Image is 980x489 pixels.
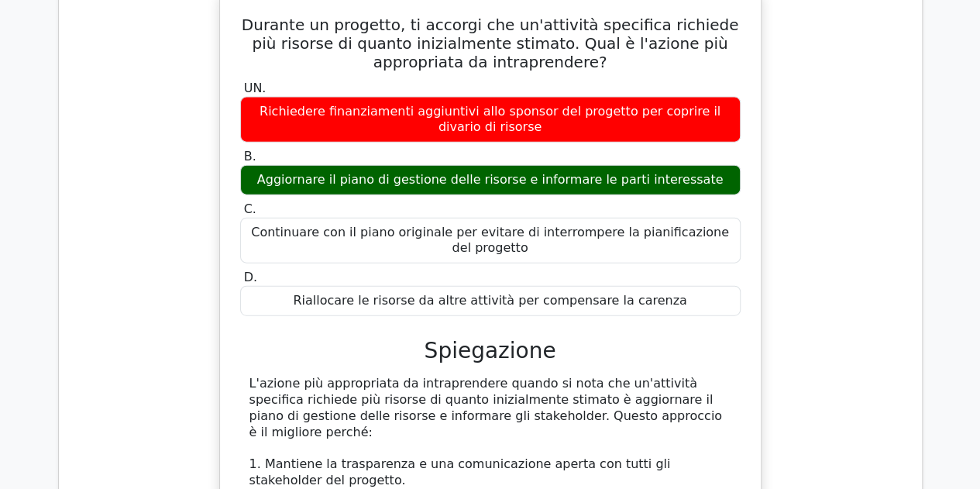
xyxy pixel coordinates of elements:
font: C. [244,201,256,216]
font: Riallocare le risorse da altre attività per compensare la carenza [293,293,686,308]
font: B. [244,149,256,164]
font: Richiedere finanziamenti aggiuntivi allo sponsor del progetto per coprire il divario di risorse [260,104,720,135]
font: UN. [244,81,266,95]
font: Aggiornare il piano di gestione delle risorse e informare le parti interessate [257,172,724,187]
font: Spiegazione [424,338,555,363]
font: Continuare con il piano originale per evitare di interrompere la pianificazione del progetto [251,225,729,256]
font: Durante un progetto, ti accorgi che un'attività specifica richiede più risorse di quanto inizialm... [242,15,739,71]
font: 1. Mantiene la trasparenza e una comunicazione aperta con tutti gli stakeholder del progetto. [249,456,671,487]
font: L'azione più appropriata da intraprendere quando si nota che un'attività specifica richiede più r... [249,376,722,439]
font: D. [244,270,257,284]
